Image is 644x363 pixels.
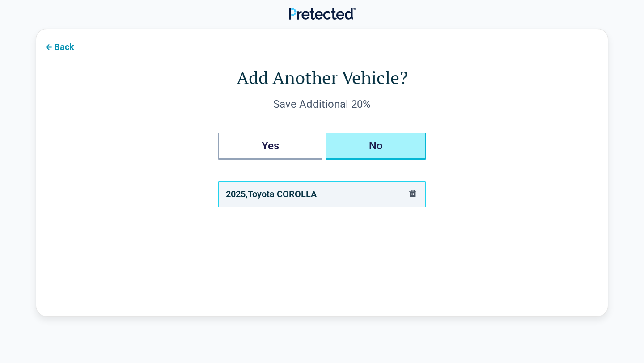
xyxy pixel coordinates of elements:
div: Add Another Vehicles? [218,133,426,160]
div: Save Additional 20% [72,97,572,111]
button: Yes [218,133,322,160]
button: No [326,133,426,160]
button: delete [407,188,418,200]
div: 2025 , Toyota COROLLA [226,187,317,201]
h1: Add Another Vehicle? [72,65,572,90]
button: Back [36,36,81,56]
